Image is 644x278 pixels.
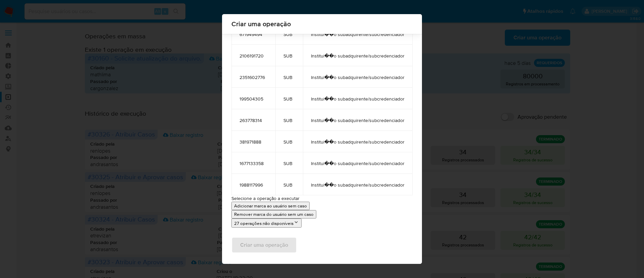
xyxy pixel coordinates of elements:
[283,53,295,59] span: SUB
[231,21,413,27] span: Criar uma operação
[239,31,267,37] span: 671949494
[311,31,405,37] span: Institui��o subadquirente/subcredenciador
[239,117,267,123] span: 263778314
[231,195,413,202] p: Selecione a operação a executar
[239,160,267,166] span: 1677133358
[311,139,405,145] span: Institui��o subadquirente/subcredenciador
[283,182,295,188] span: SUB
[311,117,405,123] span: Institui��o subadquirente/subcredenciador
[311,74,405,80] span: Institui��o subadquirente/subcredenciador
[283,117,295,123] span: SUB
[239,74,267,80] span: 2351602776
[231,210,316,219] button: Remover marca do usuário sem um caso
[283,96,295,102] span: SUB
[283,160,295,166] span: SUB
[283,74,295,80] span: SUB
[239,182,267,188] span: 1988117996
[283,31,295,37] span: SUB
[239,96,267,102] span: 199504305
[231,219,302,228] button: 27 operações não disponíveis
[234,211,314,217] p: Remover marca do usuário sem um caso
[283,139,295,145] span: SUB
[311,182,405,188] span: Institui��o subadquirente/subcredenciador
[239,139,267,145] span: 381971888
[234,203,307,209] p: Adicionar marca ao usuário sem caso
[311,160,405,166] span: Institui��o subadquirente/subcredenciador
[239,53,267,59] span: 2106191720
[311,96,405,102] span: Institui��o subadquirente/subcredenciador
[231,202,310,210] button: Adicionar marca ao usuário sem caso
[311,53,405,59] span: Institui��o subadquirente/subcredenciador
